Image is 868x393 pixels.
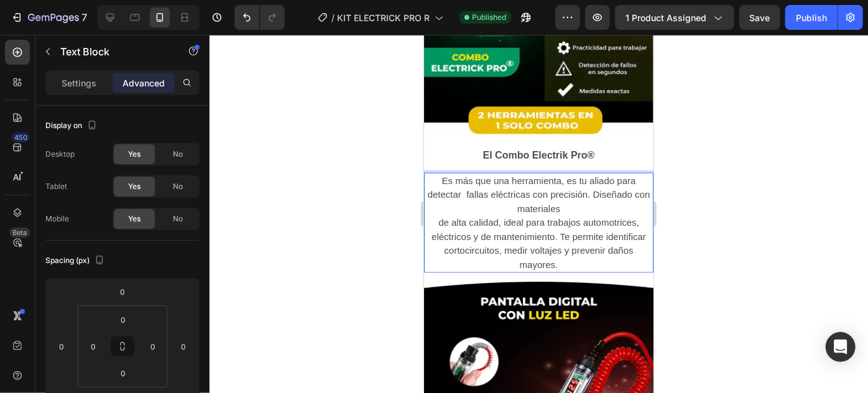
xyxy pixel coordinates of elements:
[626,11,706,24] span: 1 product assigned
[128,213,141,224] span: Yes
[750,12,770,23] span: Save
[62,76,96,90] p: Settings
[472,12,506,23] span: Published
[111,310,136,329] input: 0px
[424,35,653,393] iframe: Design area
[144,337,162,356] input: 0px
[9,228,30,238] div: Beta
[173,213,183,224] span: No
[826,332,856,362] div: Open Intercom Messenger
[331,11,335,24] span: /
[174,337,193,356] input: 0
[45,149,75,160] div: Desktop
[739,5,780,30] button: Save
[5,5,93,30] button: 7
[337,11,430,24] span: KIT ELECTRICK PRO R
[81,10,87,25] p: 7
[52,337,71,356] input: 0
[12,132,30,142] div: 450
[45,213,69,224] div: Mobile
[785,5,838,30] button: Publish
[796,11,827,24] div: Publish
[173,149,183,160] span: No
[110,282,135,301] input: 0
[234,5,285,30] div: Undo/Redo
[45,181,67,192] div: Tablet
[173,181,183,192] span: No
[60,44,166,59] p: Text Block
[615,5,734,30] button: 1 product assigned
[111,364,136,382] input: 0px
[45,252,107,269] div: Spacing (px)
[122,76,165,90] p: Advanced
[128,181,141,192] span: Yes
[84,337,103,356] input: 0px
[45,118,99,134] div: Display on
[128,149,141,160] span: Yes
